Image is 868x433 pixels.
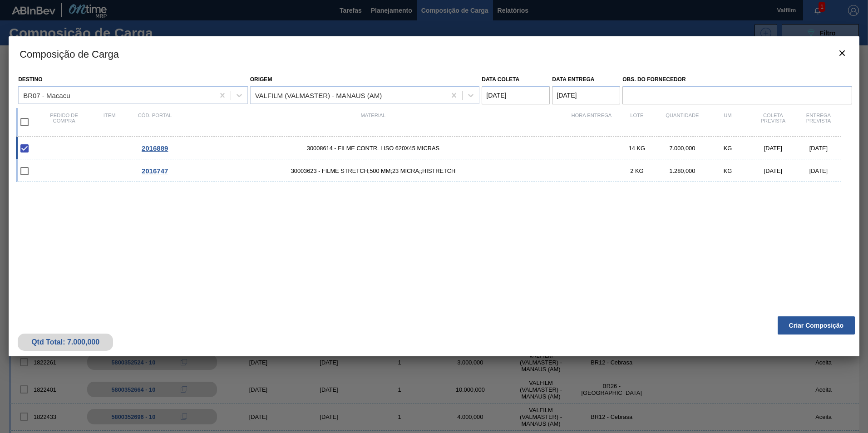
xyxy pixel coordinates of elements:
[705,167,750,174] div: KG
[482,86,550,104] input: dd/mm/yyyy
[552,76,594,83] label: Data entrega
[18,76,42,83] label: Destino
[750,145,796,152] div: [DATE]
[614,167,660,174] div: 2 KG
[660,167,705,174] div: 1.280,000
[705,145,750,152] div: KG
[250,76,272,83] label: Origem
[178,145,569,152] span: 30008614 - FILME CONTR. LISO 620X45 MICRAS
[614,145,660,152] div: 14 KG
[178,167,569,174] span: 30003623 - FILME STRETCH;500 MM;23 MICRA;;HISTRETCH
[796,113,841,132] div: Entrega Prevista
[9,36,859,71] h3: Composição de Carga
[23,91,70,99] div: BR07 - Macacu
[178,113,569,132] div: Material
[132,144,178,152] div: Ir para o Pedido
[25,338,106,346] div: Qtd Total: 7.000,000
[796,167,841,174] div: [DATE]
[482,76,519,83] label: Data coleta
[132,113,178,132] div: Cód. Portal
[41,113,87,132] div: Pedido de compra
[622,73,852,86] label: Obs. do Fornecedor
[660,113,705,132] div: Quantidade
[660,145,705,152] div: 7.000,000
[142,167,168,175] span: 2016747
[255,91,382,99] div: VALFILM (VALMASTER) - MANAUS (AM)
[552,86,620,104] input: dd/mm/yyyy
[614,113,660,132] div: Lote
[87,113,132,132] div: Item
[132,167,178,175] div: Ir para o Pedido
[569,113,614,132] div: Hora Entrega
[142,144,168,152] span: 2016889
[750,167,796,174] div: [DATE]
[796,145,841,152] div: [DATE]
[778,316,855,335] button: Criar Composição
[705,113,750,132] div: UM
[750,113,796,132] div: Coleta Prevista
